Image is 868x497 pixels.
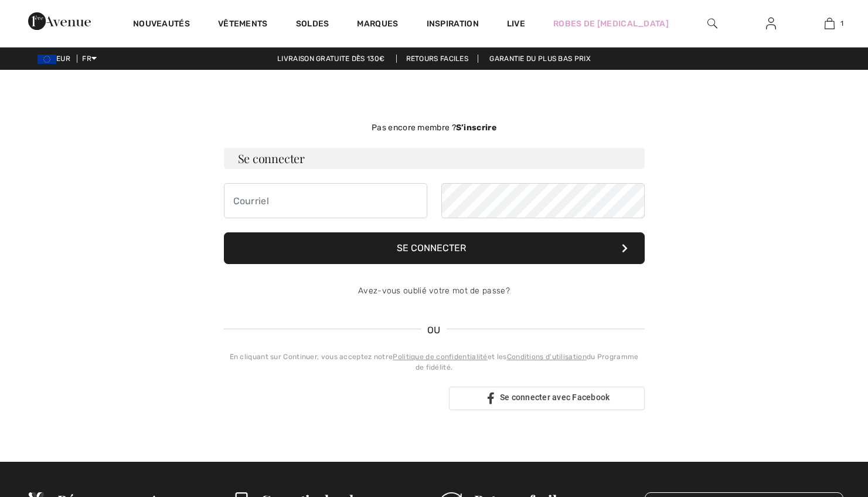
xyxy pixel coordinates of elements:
[766,16,776,31] img: Mes infos
[296,19,329,31] a: Soldes
[840,18,843,29] span: 1
[28,9,91,33] img: 1ère Avenue
[224,232,645,264] button: Se connecter
[218,19,268,31] a: Vêtements
[357,19,398,31] a: Marques
[218,386,445,411] iframe: Knop Inloggen met Google
[358,286,510,296] a: Avez-vous oublié votre mot de passe?
[801,16,858,31] a: 1
[38,55,56,64] img: Euro
[224,121,645,134] div: Pas encore membre ?
[268,55,394,63] a: Livraison gratuite dès 130€
[757,16,785,31] a: Se connecter
[500,393,610,402] span: Se connecter avec Facebook
[507,18,525,30] a: Live
[224,148,645,169] h3: Se connecter
[224,351,645,373] div: En cliquant sur Continuer, vous acceptez notre et les du Programme de fidélité.
[224,183,427,218] input: Courriel
[456,123,496,133] strong: S’inscrire
[507,353,587,361] a: Conditions d'utilisation
[707,16,717,31] img: recherche
[82,55,97,63] span: FR
[38,55,75,63] span: EUR
[393,353,487,361] a: Politique de confidentialité
[553,18,669,30] a: Robes de [MEDICAL_DATA]
[133,19,190,31] a: Nouveautés
[825,16,835,31] img: Mon panier
[480,55,600,63] a: Garantie du plus bas prix
[427,19,479,31] span: Inspiration
[396,55,479,63] a: Retours faciles
[421,323,447,337] span: OU
[449,387,645,410] a: Se connecter avec Facebook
